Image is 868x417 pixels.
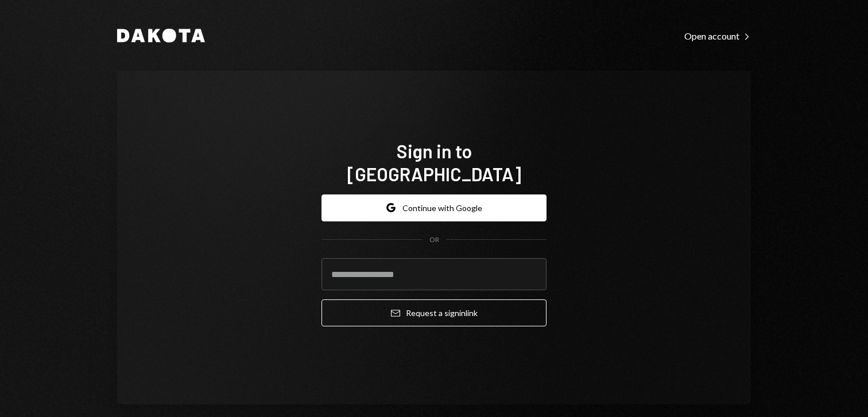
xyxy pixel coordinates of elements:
[321,299,547,326] button: Request a signinlink
[321,139,547,185] h1: Sign in to [GEOGRAPHIC_DATA]
[684,29,751,42] a: Open account
[429,235,439,245] div: OR
[684,30,751,42] div: Open account
[321,194,547,221] button: Continue with Google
